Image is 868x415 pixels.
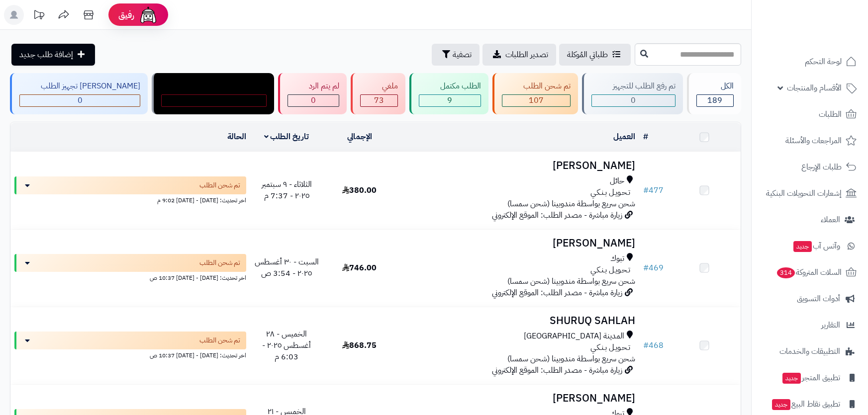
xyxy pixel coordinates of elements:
[264,131,309,143] a: تاريخ الطلب
[785,134,842,148] span: المراجعات والأسئلة
[502,81,571,92] div: تم شحن الطلب
[138,5,158,25] img: ai-face.png
[758,366,862,390] a: تطبيق المتجرجديد
[11,44,95,66] a: إضافة طلب جديد
[685,73,743,114] a: الكل189
[492,209,622,221] span: زيارة مباشرة - مصدر الطلب: الموقع الإلكتروني
[432,44,480,66] button: تصفية
[407,73,490,114] a: الطلب مكتمل 9
[199,180,240,190] span: تم شحن الطلب
[590,342,630,353] span: تـحـويـل بـنـكـي
[777,267,795,278] span: 314
[453,49,472,61] span: تصفية
[758,313,862,337] a: التقارير
[821,213,840,227] span: العملاء
[78,94,83,106] span: 0
[276,73,349,114] a: لم يتم الرد 0
[758,155,862,179] a: طلبات الإرجاع
[805,55,842,69] span: لوحة التحكم
[199,335,240,345] span: تم شحن الطلب
[758,50,862,74] a: لوحة التحكم
[505,49,548,61] span: تصدير الطلبات
[643,262,664,274] a: #469
[787,81,842,95] span: الأقسام والمنتجات
[779,344,840,358] span: التطبيقات والخدمات
[758,260,862,284] a: السلات المتروكة314
[227,131,246,143] a: الحالة
[349,73,407,114] a: ملغي 73
[400,238,635,249] h3: [PERSON_NAME]
[758,234,862,258] a: وآتس آبجديد
[776,265,842,279] span: السلات المتروكة
[211,94,216,106] span: 0
[20,95,140,106] div: 0
[288,95,339,106] div: 0
[492,364,622,376] span: زيارة مباشرة - مصدر الطلب: الموقع الإلكتروني
[419,95,481,106] div: 9
[590,264,630,276] span: تـحـويـل بـنـكـي
[819,107,842,121] span: الطلبات
[591,81,675,92] div: تم رفع الطلب للتجهيز
[26,5,51,27] a: تحديثات المنصة
[14,194,246,205] div: اخر تحديث: [DATE] - [DATE] 9:02 م
[758,181,862,205] a: إشعارات التحويلات البنكية
[507,275,635,287] span: شحن سريع بواسطة مندوبينا (شحن سمسا)
[507,198,635,210] span: شحن سريع بواسطة مندوبينا (شحن سمسا)
[792,239,840,253] span: وآتس آب
[19,81,140,92] div: [PERSON_NAME] تجهيز الطلب
[288,81,339,92] div: لم يتم الرد
[524,331,624,342] span: المدينة [GEOGRAPHIC_DATA]
[696,81,734,92] div: الكل
[567,49,608,61] span: طلباتي المُوكلة
[419,81,481,92] div: الطلب مكتمل
[758,339,862,363] a: التطبيقات والخدمات
[161,81,267,92] div: مندوب توصيل داخل الرياض
[613,131,635,143] a: العميل
[580,73,685,114] a: تم رفع الطلب للتجهيز 0
[610,175,624,187] span: حائل
[262,328,311,363] span: الخميس - ٢٨ أغسطس ٢٠٢٥ - 6:03 م
[347,131,372,143] a: الإجمالي
[400,393,635,404] h3: [PERSON_NAME]
[592,95,675,106] div: 0
[643,131,648,143] a: #
[643,184,664,196] a: #477
[766,186,842,200] span: إشعارات التحويلات البنكية
[643,339,649,351] span: #
[758,287,862,311] a: أدوات التسويق
[643,262,649,274] span: #
[311,94,316,106] span: 0
[342,339,377,351] span: 868.75
[447,94,452,106] span: 9
[342,184,377,196] span: 380.00
[8,73,150,114] a: [PERSON_NAME] تجهيز الطلب 0
[610,253,624,264] span: تبوك
[529,94,544,106] span: 107
[262,178,312,202] span: الثلاثاء - ٩ سبتمبر ٢٠٢٥ - 7:37 م
[507,353,635,365] span: شحن سريع بواسطة مندوبينا (شحن سمسا)
[781,371,840,385] span: تطبيق المتجر
[490,73,580,114] a: تم شحن الطلب 107
[643,339,664,351] a: #468
[14,272,246,282] div: اخر تحديث: [DATE] - [DATE] 10:37 ص
[255,256,319,279] span: السبت - ٣٠ أغسطس ٢٠٢٥ - 3:54 ص
[14,349,246,360] div: اخر تحديث: [DATE] - [DATE] 10:37 ص
[797,292,840,306] span: أدوات التسويق
[492,287,622,299] span: زيارة مباشرة - مصدر الطلب: الموقع الإلكتروني
[482,44,556,66] a: تصدير الطلبات
[771,397,840,411] span: تطبيق نقاط البيع
[199,258,240,268] span: تم شحن الطلب
[801,160,842,174] span: طلبات الإرجاع
[360,81,397,92] div: ملغي
[150,73,276,114] a: مندوب توصيل داخل الرياض 0
[821,318,840,332] span: التقارير
[400,315,635,327] h3: SHURUQ SAHLAH
[800,27,859,48] img: logo-2.png
[772,399,790,410] span: جديد
[590,187,630,198] span: تـحـويـل بـنـكـي
[758,129,862,153] a: المراجعات والأسئلة
[643,184,649,196] span: #
[782,373,801,384] span: جديد
[361,95,397,106] div: 73
[162,95,266,106] div: 0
